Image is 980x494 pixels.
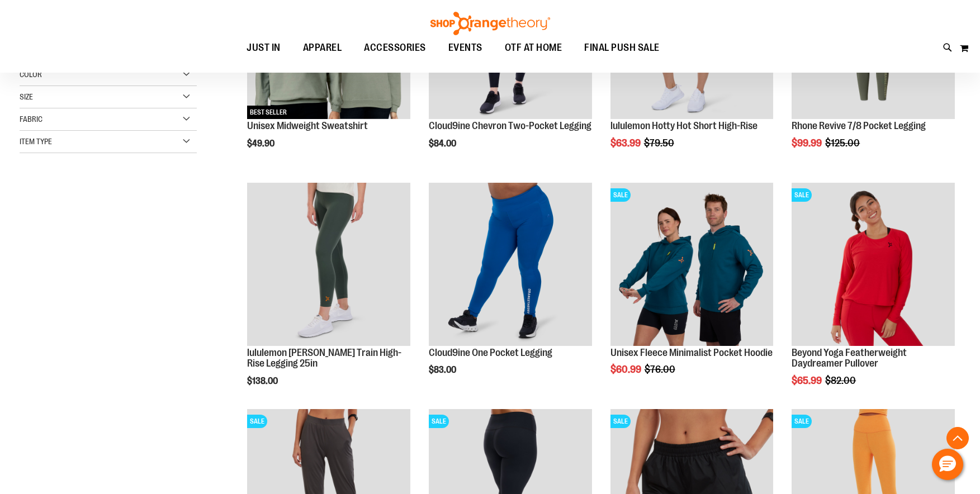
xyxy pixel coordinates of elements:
button: Back To Top [946,427,969,449]
a: Beyond Yoga Featherweight Daydreamer Pullover [792,347,907,369]
a: Unisex Fleece Minimalist Pocket HoodieSALE [610,183,774,348]
img: Unisex Fleece Minimalist Pocket Hoodie [610,183,774,346]
span: $49.90 [247,139,276,149]
span: OTF AT HOME [505,35,562,60]
span: $76.00 [645,364,677,375]
span: $138.00 [247,376,280,386]
img: Main view of 2024 October lululemon Wunder Train High-Rise [247,183,410,346]
div: product [786,177,960,415]
a: JUST IN [235,35,292,61]
a: Product image for Beyond Yoga Featherweight Daydreamer PulloverSALE [792,183,955,348]
a: Cloud9ine One Pocket Legging [429,347,552,358]
div: product [423,177,598,403]
a: Rhone Revive 7/8 Pocket Legging [792,120,926,131]
a: Main view of 2024 October lululemon Wunder Train High-Rise [247,183,410,348]
a: FINAL PUSH SALE [573,35,671,61]
a: EVENTS [437,35,494,61]
span: SALE [429,415,449,428]
img: Cloud9ine One Pocket Legging [429,183,592,346]
a: Cloud9ine Chevron Two-Pocket Legging [429,120,591,131]
span: Item Type [20,137,52,146]
span: APPAREL [303,35,342,60]
span: SALE [792,415,812,428]
span: BEST SELLER [247,106,290,119]
span: $82.00 [825,375,858,386]
img: Shop Orangetheory [429,12,552,35]
a: APPAREL [292,35,353,60]
span: Fabric [20,115,42,123]
span: Size [20,92,33,101]
span: $79.50 [644,137,676,149]
button: Hello, have a question? Let’s chat. [932,449,963,480]
img: Product image for Beyond Yoga Featherweight Daydreamer Pullover [792,183,955,346]
span: SALE [610,415,631,428]
a: lululemon Hotty Hot Short High-Rise [610,120,758,131]
a: Unisex Fleece Minimalist Pocket Hoodie [610,347,773,358]
span: JUST IN [247,35,281,60]
span: $83.00 [429,365,458,375]
a: Cloud9ine One Pocket Legging [429,183,592,348]
span: $125.00 [825,137,861,149]
span: SALE [247,415,267,428]
a: lululemon [PERSON_NAME] Train High-Rise Legging 25in [247,347,401,369]
div: product [605,177,779,403]
span: $65.99 [792,375,823,386]
div: product [242,177,416,415]
span: $99.99 [792,137,823,149]
span: SALE [792,188,812,202]
a: Unisex Midweight Sweatshirt [247,120,368,131]
span: FINAL PUSH SALE [584,35,660,60]
a: OTF AT HOME [494,35,574,61]
span: $60.99 [610,364,643,375]
span: ACCESSORIES [364,35,426,60]
span: SALE [610,188,631,202]
span: $84.00 [429,139,458,149]
a: ACCESSORIES [353,35,437,61]
span: Color [20,70,42,79]
span: $63.99 [610,137,642,149]
span: EVENTS [448,35,482,60]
